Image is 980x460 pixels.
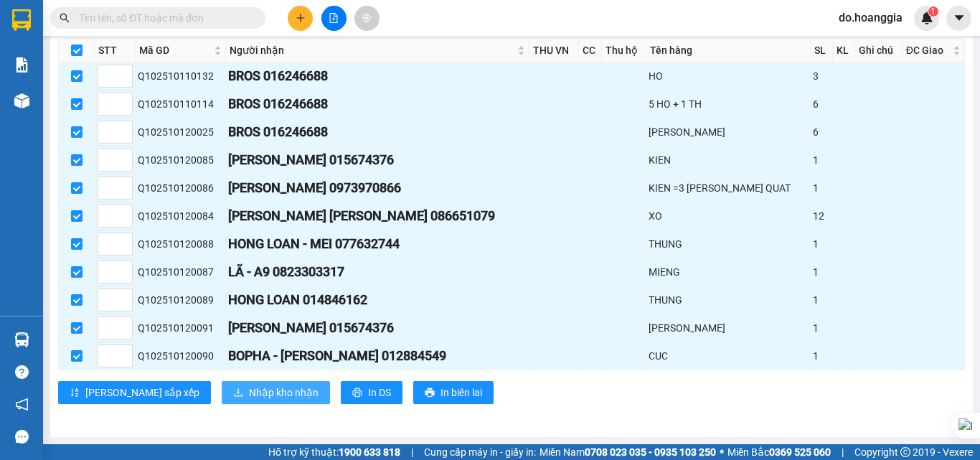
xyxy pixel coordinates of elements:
[222,381,330,404] button: downloadNhập kho nhận
[70,388,80,399] span: sort-ascending
[585,446,716,458] strong: 0708 023 035 - 0935 103 250
[138,68,223,84] div: Q102510110132
[136,62,226,90] td: Q102510110132
[138,180,223,196] div: Q102510120086
[928,6,938,17] sup: 1
[900,447,910,457] span: copyright
[138,320,223,336] div: Q102510120091
[329,13,339,23] span: file-add
[813,236,829,252] div: 1
[649,320,808,336] div: [PERSON_NAME]
[833,39,855,62] th: KL
[727,444,831,460] span: Miền Bắc
[268,444,400,460] span: Hỗ trợ kỹ thuật:
[138,152,223,168] div: Q102510120085
[339,446,400,458] strong: 1900 633 818
[60,13,70,23] span: search
[354,6,380,31] button: aim
[138,236,223,252] div: Q102510120088
[138,348,223,364] div: Q102510120090
[228,178,527,198] div: [PERSON_NAME] 0973970866
[12,9,31,31] img: logo-vxr
[649,236,808,252] div: THUNG
[321,6,347,31] button: file-add
[136,258,226,286] td: Q102510120087
[440,385,482,400] span: In biên lai
[228,206,527,226] div: [PERSON_NAME] [PERSON_NAME] 086651079
[413,381,494,404] button: printerIn biên lai
[228,318,527,338] div: [PERSON_NAME] 015674376
[425,388,435,399] span: printer
[228,346,527,366] div: BOPHA - [PERSON_NAME] 012884549
[649,348,808,364] div: CUC
[720,449,724,455] span: ⚪️
[228,262,527,282] div: LÃ - A9 0823303317
[228,234,527,254] div: HONG LOAN - MEI 077632744
[138,96,223,112] div: Q102510110114
[14,332,29,347] img: warehouse-icon
[139,42,211,58] span: Mã GD
[352,388,362,399] span: printer
[813,292,829,308] div: 1
[14,93,29,108] img: warehouse-icon
[811,39,832,62] th: SL
[138,292,223,308] div: Q102510120089
[230,42,514,58] span: Người nhận
[249,385,319,400] span: Nhập kho nhận
[827,9,914,27] span: do.hoanggia
[813,152,829,168] div: 1
[228,150,527,170] div: [PERSON_NAME] 015674376
[15,430,29,443] span: message
[813,96,829,112] div: 6
[79,10,248,26] input: Tìm tên, số ĐT hoặc mã đơn
[649,264,808,280] div: MIENG
[95,39,136,62] th: STT
[813,348,829,364] div: 1
[288,6,313,31] button: plus
[813,320,829,336] div: 1
[813,208,829,224] div: 12
[813,124,829,140] div: 6
[906,42,950,58] span: ĐC Giao
[233,388,243,399] span: download
[649,152,808,168] div: KIEN
[58,381,211,404] button: sort-ascending[PERSON_NAME] sắp xếp
[813,180,829,196] div: 1
[579,39,602,62] th: CC
[138,124,223,140] div: Q102510120025
[136,202,226,230] td: Q102510120084
[649,68,808,84] div: HO
[138,264,223,280] div: Q102510120087
[646,39,811,62] th: Tên hàng
[540,444,716,460] span: Miền Nam
[946,6,971,31] button: caret-down
[228,66,527,86] div: BROS 016246688
[136,286,226,314] td: Q102510120089
[424,444,536,460] span: Cung cấp máy in - giấy in:
[228,122,527,142] div: BROS 016246688
[85,385,199,400] span: [PERSON_NAME] sắp xếp
[855,39,903,62] th: Ghi chú
[341,381,402,404] button: printerIn DS
[649,124,808,140] div: [PERSON_NAME]
[649,96,808,112] div: 5 HO + 1 TH
[15,398,29,411] span: notification
[136,342,226,370] td: Q102510120090
[136,90,226,118] td: Q102510110114
[138,208,223,224] div: Q102510120084
[362,13,372,23] span: aim
[228,290,527,310] div: HONG LOAN 014846162
[136,174,226,202] td: Q102510120086
[649,292,808,308] div: THUNG
[813,68,829,84] div: 3
[602,39,647,62] th: Thu hộ
[15,365,29,379] span: question-circle
[136,146,226,174] td: Q102510120085
[136,230,226,258] td: Q102510120088
[953,11,966,24] span: caret-down
[136,314,226,342] td: Q102510120091
[368,385,391,400] span: In DS
[14,57,29,72] img: solution-icon
[529,39,578,62] th: THU VN
[930,6,936,17] span: 1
